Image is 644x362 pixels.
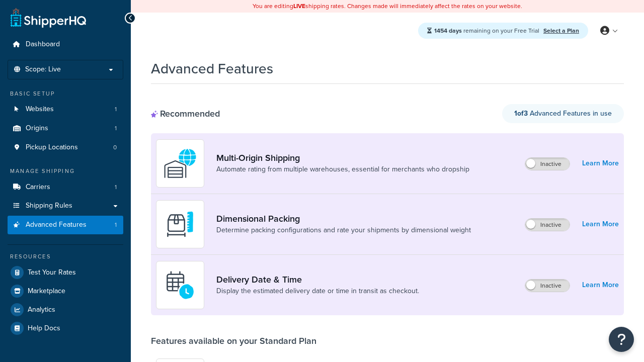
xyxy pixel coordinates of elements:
[113,143,117,152] span: 0
[525,280,570,292] label: Inactive
[8,216,123,234] li: Advanced Features
[525,219,570,231] label: Inactive
[8,301,123,319] a: Analytics
[609,327,634,352] button: Open Resource Center
[8,100,123,119] li: Websites
[26,124,48,133] span: Origins
[26,183,50,192] span: Carriers
[151,108,220,119] div: Recommended
[216,164,469,174] a: Automate rating from multiple warehouses, essential for merchants who dropship
[115,105,117,114] span: 1
[26,143,78,152] span: Pickup Locations
[514,108,528,119] strong: 1 of 3
[151,335,316,346] div: Features available on your Standard Plan
[115,124,117,133] span: 1
[28,287,65,296] span: Marketplace
[115,221,117,229] span: 1
[8,138,123,157] li: Pickup Locations
[216,274,419,285] a: Delivery Date & Time
[216,152,469,163] a: Multi-Origin Shipping
[8,216,123,234] a: Advanced Features1
[543,26,579,35] a: Select a Plan
[8,35,123,54] a: Dashboard
[151,59,273,78] h1: Advanced Features
[525,158,570,170] label: Inactive
[8,178,123,197] li: Carriers
[8,119,123,138] li: Origins
[8,167,123,175] div: Manage Shipping
[28,306,55,314] span: Analytics
[8,252,123,261] div: Resources
[582,217,619,231] a: Learn More
[8,119,123,138] a: Origins1
[26,105,54,114] span: Websites
[582,156,619,170] a: Learn More
[8,89,123,98] div: Basic Setup
[115,183,117,192] span: 1
[25,65,61,74] span: Scope: Live
[163,146,198,181] img: WatD5o0RtDAAAAAElFTkSuQmCC
[26,40,60,49] span: Dashboard
[28,324,60,333] span: Help Docs
[514,108,612,119] span: Advanced Features in use
[293,2,305,11] b: LIVE
[8,178,123,197] a: Carriers1
[163,267,198,303] img: gfkeb5ejjkALwAAAABJRU5ErkJggg==
[28,268,76,277] span: Test Your Rates
[582,278,619,292] a: Learn More
[8,263,123,282] a: Test Your Rates
[216,213,471,224] a: Dimensional Packing
[8,138,123,157] a: Pickup Locations0
[163,207,198,242] img: DTVBYsAAAAAASUVORK5CYII=
[434,26,541,35] span: remaining on your Free Trial
[434,26,462,35] strong: 1454 days
[8,282,123,300] a: Marketplace
[26,221,87,229] span: Advanced Features
[216,286,419,296] a: Display the estimated delivery date or time in transit as checkout.
[8,100,123,119] a: Websites1
[26,202,72,210] span: Shipping Rules
[8,197,123,215] a: Shipping Rules
[8,319,123,337] a: Help Docs
[216,225,471,235] a: Determine packing configurations and rate your shipments by dimensional weight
